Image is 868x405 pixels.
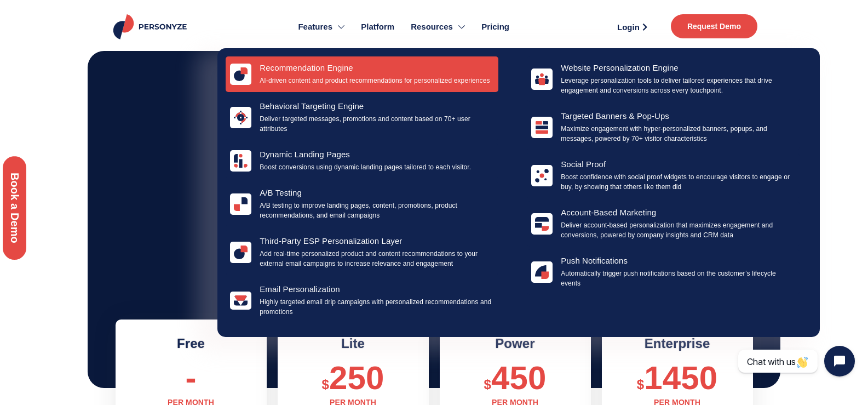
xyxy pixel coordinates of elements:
a: Recommendation Engine Recommendation Engine AI-driven content and product recommendations for per... [226,56,498,92]
h4: Account-Based Marketing [561,208,795,218]
img: Behavioral Targeting Engine [234,111,248,124]
span: Features [298,21,332,33]
h2: Free [132,336,250,352]
img: Personyze logo [111,14,192,39]
img: Social Proof [535,169,549,182]
a: Resources [403,5,473,48]
p: Leverage personalization tools to deliver tailored experiences that drive engagement and conversi... [561,76,795,95]
img: Dynamic Landing Pages [234,154,248,168]
a: Email Personalization Email Personalization Highly targeted email drip campaigns with personalize... [226,278,498,323]
img: Targeted Banners & Pop-Ups [535,121,549,134]
a: Features [290,5,353,48]
img: Recommendation Engine [234,67,248,82]
a: Login [605,19,660,35]
h4: Recommendation Engine [260,63,494,73]
a: a/b testing a/b testing A/B testing to improve landing pages, content, promotions, product recomm... [226,181,498,227]
h4: Website Personalization Engine [561,63,795,73]
h4: a/b testing [260,188,494,198]
img: Account-Based Marketing [535,217,549,231]
h4: Social Proof [561,159,795,169]
p: Boost confidence with social proof widgets to encourage visitors to engage or buy, by showing tha... [561,172,795,192]
img: a/b testing [234,197,248,211]
span: Platform [361,21,394,33]
img: Push Notifications [535,265,549,279]
h4: Dynamic Landing Pages [260,150,494,159]
h2: Lite [294,336,412,352]
p: AI-driven content and product recommendations for personalized experiences [260,76,494,85]
span: - [185,360,196,396]
h4: Email Personalization [260,284,494,294]
h2: Enterprise [618,336,737,352]
a: Account-Based Marketing Account-Based Marketing Deliver account-based personalization that maximi... [527,201,800,247]
h4: Behavioral Targeting Engine [260,101,494,111]
span: $ [484,377,491,392]
a: Dynamic Landing Pages Dynamic Landing Pages Boost conversions using dynamic landing pages tailore... [226,143,498,179]
p: A/B testing to improve landing pages, content, promotions, product recommendations, and email cam... [260,201,494,220]
img: Website Personalization Engine [535,72,549,86]
h4: Push Notifications [561,256,795,266]
span: Request Demo [687,22,741,30]
a: Social Proof Social Proof Boost confidence with social proof widgets to encourage visitors to eng... [527,153,800,198]
img: Third-Party ESP Personalization Layer [234,246,248,260]
a: Targeted Banners & Pop-Ups Targeted Banners & Pop-Ups Maximize engagement with hyper-personalized... [527,105,800,150]
p: Automatically trigger push notifications based on the customer’s lifecycle events [561,269,795,288]
span: Login [617,23,640,31]
span: 250 [329,360,384,396]
a: Request Demo [671,14,757,38]
a: Behavioral Targeting Engine Behavioral Targeting Engine Deliver targeted messages, promotions and... [226,95,498,140]
p: Deliver account-based personalization that maximizes engagement and conversions, powered by compa... [561,220,795,240]
p: Deliver targeted messages, promotions and content based on 70+ user attributes [260,114,494,134]
p: Highly targeted email drip campaigns with personalized recommendations and promotions [260,297,494,317]
span: $ [637,377,644,392]
p: Maximize engagement with hyper-personalized banners, popups, and messages, powered by 70+ visitor... [561,124,795,144]
span: Resources [411,21,453,33]
p: Boost conversions using dynamic landing pages tailored to each visitor. [260,162,494,172]
p: Add real-time personalized product and content recommendations to your external email campaigns t... [260,249,494,269]
a: Platform [353,5,403,48]
h4: Targeted Banners & Pop-Ups [561,111,795,121]
a: Website Personalization Engine Website Personalization Engine Leverage personalization tools to d... [527,56,800,102]
h2: Power [456,336,574,352]
span: 1450 [644,360,717,396]
span: 450 [491,360,546,396]
span: $ [322,377,329,392]
a: Pricing [473,5,518,48]
span: Pricing [481,21,509,33]
h4: Third-Party ESP Personalization Layer [260,236,494,246]
a: Third-Party ESP Personalization Layer Third-Party ESP Personalization Layer Add real-time persona... [226,230,498,275]
a: Push Notifications Push Notifications Automatically trigger push notifications based on the custo... [527,249,800,295]
img: Email Personalization [234,295,248,306]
